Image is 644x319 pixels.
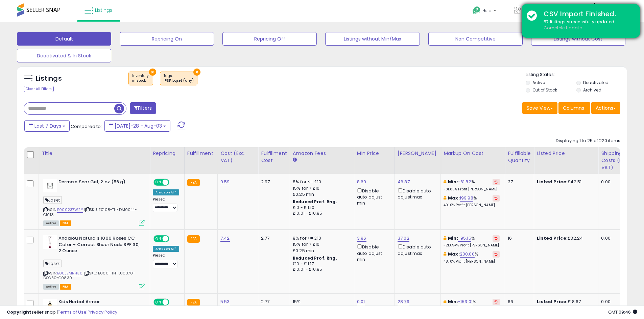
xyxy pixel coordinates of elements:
[293,157,297,163] small: Amazon Fees.
[293,191,349,197] div: £0.25 min
[537,179,593,185] div: £42.51
[556,138,620,144] div: Displaying 1 to 25 of 220 items
[43,235,145,289] div: ASIN:
[448,251,460,257] b: Max:
[7,309,31,315] strong: Copyright
[398,235,409,242] a: 37.02
[460,195,473,202] a: 199.98
[601,299,634,305] div: 0.00
[544,25,582,31] u: Complete Update
[444,150,502,157] div: Markup on Cost
[508,150,531,164] div: Fulfillable Quantity
[154,299,163,305] span: ON
[398,187,435,200] div: Disable auto adjust max
[583,87,601,93] label: Archived
[24,86,54,92] div: Clear All Filters
[444,251,500,264] div: %
[444,299,500,316] div: %
[458,298,473,305] a: -153.01
[43,270,135,281] span: | SKU: E0601-TH-LU0078-DSC30-G0839
[293,299,349,305] div: 15%
[58,179,141,187] b: Derma e Scar Gel, 2 oz (56 g)
[71,123,102,130] span: Compared to:
[448,195,460,201] b: Max:
[537,235,593,241] div: £32.24
[532,87,557,93] label: Out of Stock
[601,179,634,185] div: 0.00
[293,241,349,247] div: 15% for > £10
[325,32,420,46] button: Listings without Min/Max
[293,211,349,216] div: £10.01 - £10.85
[472,6,481,15] i: Get Help
[563,105,584,111] span: Columns
[168,180,179,185] span: OFF
[428,32,523,46] button: Non Competitive
[293,205,349,211] div: £10 - £11.10
[532,80,545,85] label: Active
[539,19,635,31] div: 57 listings successfully updated.
[36,74,62,83] h5: Listings
[132,78,149,83] div: in stock
[539,9,635,19] div: CSV Import Finished.
[154,180,163,185] span: ON
[43,179,145,225] div: ASIN:
[193,69,200,76] button: ×
[293,255,337,261] b: Reduced Prof. Rng.
[222,32,317,46] button: Repricing Off
[357,243,389,263] div: Disable auto adjust min
[444,235,500,248] div: %
[132,73,149,83] span: Inventory :
[448,235,458,241] b: Min:
[58,309,87,315] a: Terms of Use
[444,195,500,208] div: %
[95,7,113,14] span: Listings
[154,236,163,242] span: ON
[43,299,57,312] img: 31qcDbDR-fL._SL40_.jpg
[558,102,590,114] button: Columns
[17,49,111,62] button: Deactivated & In Stock
[164,78,194,83] div: IPSF, Lqset (any)
[601,235,634,241] div: 0.00
[43,179,57,192] img: 21DMwGwicVL._SL40_.jpg
[220,150,255,164] div: Cost (Exc. VAT)
[57,270,82,276] a: B00JEMRH38
[168,299,179,305] span: OFF
[153,253,179,268] div: Preset:
[43,235,57,249] img: 21C2B6lMFgL._SL40_.jpg
[60,220,71,226] span: FBA
[441,147,505,174] th: The percentage added to the cost of goods (COGS) that forms the calculator for Min & Max prices.
[357,179,366,185] a: 8.69
[130,102,156,114] button: Filters
[43,260,62,267] span: Lqset
[34,123,61,129] span: Last 7 Days
[444,259,500,264] p: 48.10% Profit [PERSON_NAME]
[460,251,475,258] a: 200.00
[537,235,568,241] b: Listed Price:
[608,309,637,315] span: 2025-08-11 09:46 GMT
[187,179,200,186] small: FBA
[448,179,458,185] b: Min:
[57,207,83,213] a: B000237W2Y
[508,179,529,185] div: 37
[508,299,529,305] div: 66
[187,150,215,157] div: Fulfillment
[43,220,59,226] span: All listings currently available for purchase on Amazon
[522,102,557,114] button: Save View
[293,185,349,191] div: 15% for > £10
[293,267,349,272] div: £10.01 - £10.85
[444,203,500,208] p: 49.10% Profit [PERSON_NAME]
[444,187,500,192] p: -81.86% Profit [PERSON_NAME]
[398,179,410,185] a: 46.87
[583,80,609,85] label: Deactivated
[357,187,389,207] div: Disable auto adjust min
[458,179,471,185] a: -61.82
[104,120,170,132] button: [DATE]-28 - Aug-03
[220,235,230,242] a: 7.42
[537,299,593,305] div: £18.67
[43,207,137,217] span: | SKU: E0108-TH-DM0044-G1018
[458,235,471,242] a: -95.15
[153,197,179,212] div: Preset:
[187,235,200,243] small: FBA
[17,32,111,46] button: Default
[293,261,349,267] div: £10 - £11.17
